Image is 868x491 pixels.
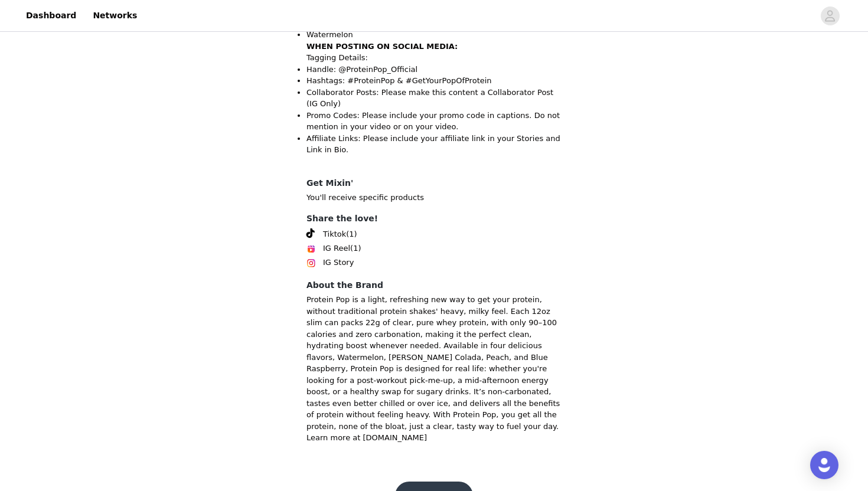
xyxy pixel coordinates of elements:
strong: WHEN POSTING ON SOCIAL MEDIA: [306,42,458,51]
div: Open Intercom Messenger [810,451,838,479]
h4: Share the love! [306,212,562,225]
img: Instagram Reels Icon [306,244,316,254]
span: (1) [350,243,361,254]
p: Protein Pop is a light, refreshing new way to get your protein, without traditional protein shake... [306,294,562,444]
a: Networks [86,2,144,29]
span: (1) [346,228,357,240]
h4: Get Mixin' [306,177,562,189]
p: Handle: @ProteinPop_Official [306,64,562,76]
h4: About the Brand [306,279,562,292]
span: IG Story [323,257,354,269]
p: Watermelon [306,29,562,41]
p: Collaborator Posts: Please make this content a Collaborator Post (IG Only) [306,87,562,110]
span: Tiktok [323,228,346,240]
span: IG Reel [323,243,350,254]
p: Promo Codes: Please include your promo code in captions. Do not mention in your video or on your ... [306,110,562,133]
p: Hashtags: #ProteinPop & #GetYourPopOfProtein [306,75,562,87]
div: avatar [824,6,836,25]
p: Tagging Details: [306,52,562,64]
img: Instagram Icon [306,258,316,268]
a: Dashboard [19,2,83,29]
p: Affiliate Links: Please include your affiliate link in your Stories and Link in Bio. [306,133,562,156]
p: You'll receive specific products [306,192,562,204]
